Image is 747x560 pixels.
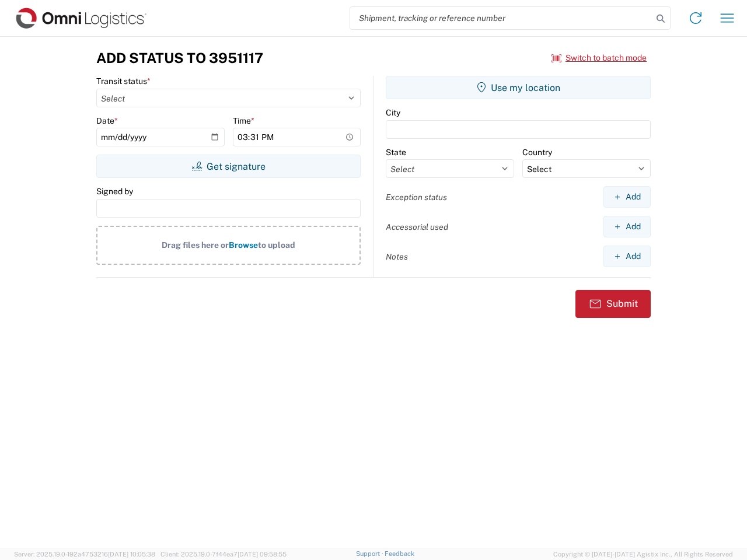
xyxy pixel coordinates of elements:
[386,222,448,232] label: Accessorial used
[551,48,647,68] button: Switch to batch mode
[386,147,406,157] label: State
[386,251,408,262] label: Notes
[96,116,118,126] label: Date
[386,107,400,118] label: City
[356,550,385,557] a: Support
[96,155,361,178] button: Get signature
[238,551,287,558] span: [DATE] 09:58:55
[160,551,287,558] span: Client: 2025.19.0-7f44ea7
[553,549,733,559] span: Copyright © [DATE]-[DATE] Agistix Inc., All Rights Reserved
[96,50,263,66] h3: Add Status to 3951117
[96,76,151,86] label: Transit status
[603,186,651,208] button: Add
[229,240,258,250] span: Browse
[386,192,447,202] label: Exception status
[162,240,229,250] span: Drag files here or
[258,240,295,250] span: to upload
[96,186,133,197] label: Signed by
[385,550,414,557] a: Feedback
[350,7,652,29] input: Shipment, tracking or reference number
[108,551,155,558] span: [DATE] 10:05:38
[233,116,254,126] label: Time
[603,246,651,267] button: Add
[575,290,651,318] button: Submit
[522,147,552,157] label: Country
[14,551,155,558] span: Server: 2025.19.0-192a4753216
[386,76,651,99] button: Use my location
[603,216,651,237] button: Add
